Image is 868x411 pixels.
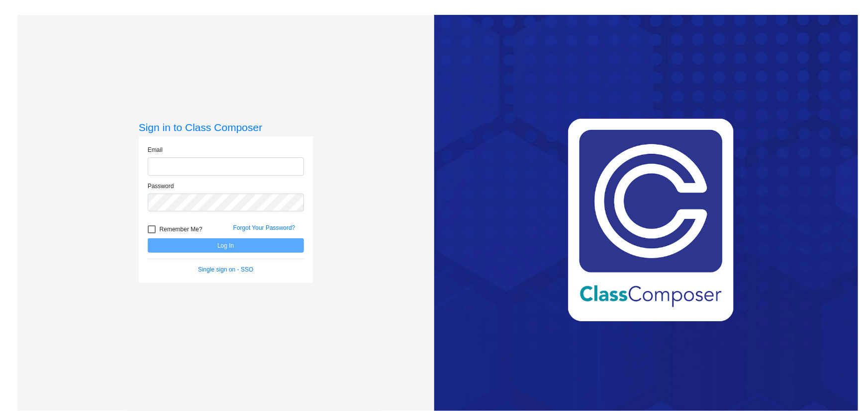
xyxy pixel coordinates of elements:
button: Log In [148,238,304,253]
label: Email [148,145,163,154]
label: Password [148,182,174,191]
a: Forgot Your Password? [233,224,295,231]
h3: Sign in to Class Composer [139,121,313,134]
span: Remember Me? [160,223,202,235]
a: Single sign on - SSO [198,266,253,273]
